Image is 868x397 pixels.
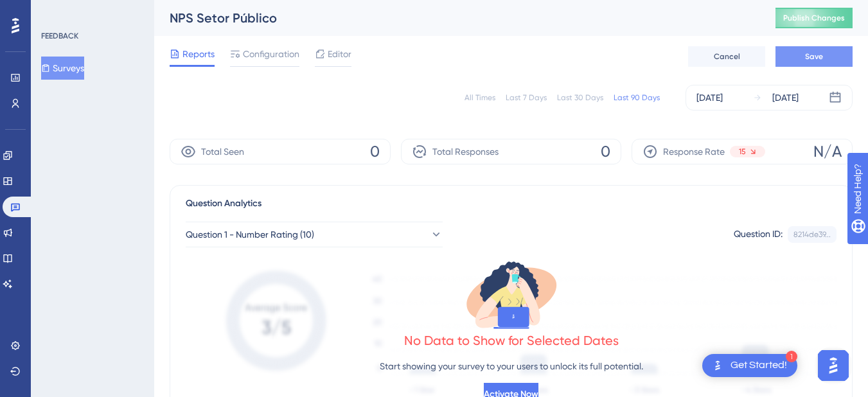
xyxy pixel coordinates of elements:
iframe: UserGuiding AI Assistant Launcher [814,346,853,385]
div: 8214de39... [793,229,831,240]
div: Question ID: [734,226,783,243]
button: Surveys [41,57,84,80]
button: Cancel [688,46,765,67]
span: Save [805,51,823,62]
img: launcher-image-alternative-text [710,358,725,373]
span: Question 1 - Number Rating (10) [186,227,314,242]
button: Question 1 - Number Rating (10) [186,222,443,247]
span: 15 [739,146,746,157]
div: Get Started! [731,358,787,373]
span: Total Responses [432,144,499,159]
span: Need Help? [30,3,80,19]
div: [DATE] [696,90,723,105]
span: Cancel [714,51,740,62]
div: NPS Setor Público [170,9,743,27]
span: Question Analytics [186,196,261,211]
span: 0 [370,141,380,162]
div: Last 90 Days [614,93,660,103]
span: Editor [328,46,351,62]
div: Last 30 Days [557,93,603,103]
button: Publish Changes [775,8,853,28]
div: [DATE] [772,90,799,105]
div: 1 [786,351,797,362]
span: Publish Changes [783,13,845,23]
span: N/A [813,141,842,162]
div: Last 7 Days [506,93,547,103]
div: Open Get Started! checklist, remaining modules: 1 [702,354,797,377]
p: Start showing your survey to your users to unlock its full potential. [380,358,643,374]
span: Configuration [243,46,299,62]
div: FEEDBACK [41,31,78,41]
span: Total Seen [201,144,244,159]
span: 0 [601,141,610,162]
div: No Data to Show for Selected Dates [404,331,619,349]
span: Reports [182,46,215,62]
span: Response Rate [663,144,725,159]
button: Save [775,46,853,67]
div: All Times [465,93,495,103]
